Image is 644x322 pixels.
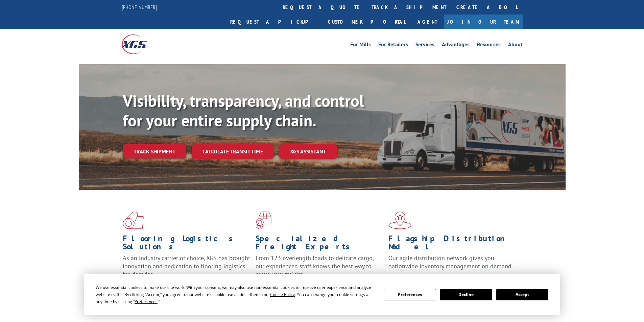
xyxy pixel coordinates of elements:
div: Cookie Consent Prompt [84,274,560,315]
a: For Retailers [378,42,408,49]
div: We use essential cookies to make our site work. With your consent, we may also use non-essential ... [96,284,376,305]
img: xgs-icon-total-supply-chain-intelligence-red [123,212,144,229]
a: Customer Portal [323,15,411,29]
p: From 123 overlength loads to delicate cargo, our experienced staff knows the best way to move you... [256,254,383,284]
button: Accept [496,289,548,300]
button: Decline [440,289,492,300]
a: About [508,42,523,49]
a: Calculate transit time [192,144,274,159]
span: Cookie Policy [270,292,295,297]
a: Resources [477,42,501,49]
h1: Flagship Distribution Model [388,234,516,254]
img: xgs-icon-flagship-distribution-model-red [388,212,412,229]
a: For Mills [350,42,371,49]
a: [PHONE_NUMBER] [122,4,157,10]
a: Services [415,42,434,49]
button: Preferences [384,289,436,300]
a: Request a pickup [225,15,323,29]
h1: Flooring Logistics Solutions [123,234,251,254]
a: Advantages [442,42,470,49]
a: Track shipment [123,144,186,158]
span: As an industry carrier of choice, XGS has brought innovation and dedication to flooring logistics... [123,254,250,278]
a: Agent [411,15,444,29]
a: XGS ASSISTANT [279,144,337,159]
span: Our agile distribution network gives you nationwide inventory management on demand. [388,254,513,270]
h1: Specialized Freight Experts [256,234,383,254]
span: Preferences [135,299,158,304]
a: Join Our Team [444,15,523,29]
img: xgs-icon-focused-on-flooring-red [256,212,271,229]
b: Visibility, transparency, and control for your entire supply chain. [123,90,364,131]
